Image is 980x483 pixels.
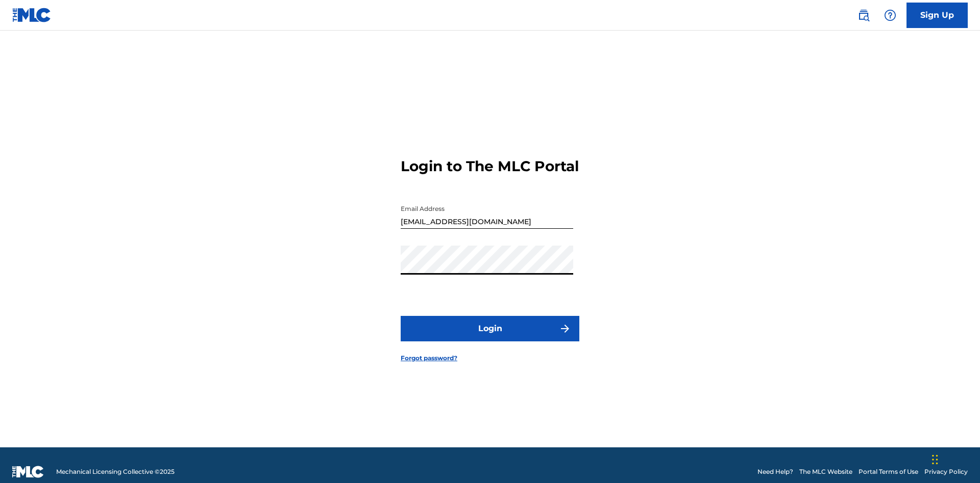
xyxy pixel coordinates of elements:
img: f7272a7cc735f4ea7f67.svg [559,323,571,335]
a: Need Help? [757,467,793,476]
a: Public Search [853,5,874,25]
a: Sign Up [906,3,968,28]
div: Drag [932,444,938,475]
iframe: Chat Widget [929,434,980,483]
button: Login [401,316,579,341]
div: Help [880,5,900,25]
h3: Login to The MLC Portal [401,157,579,175]
a: The MLC Website [799,467,852,476]
a: Privacy Policy [924,467,968,476]
img: logo [12,466,44,478]
img: MLC Logo [12,8,52,22]
img: search [857,9,870,21]
a: Forgot password? [401,354,457,363]
span: Mechanical Licensing Collective © 2025 [56,467,175,476]
img: help [884,9,896,21]
a: Portal Terms of Use [859,467,918,476]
